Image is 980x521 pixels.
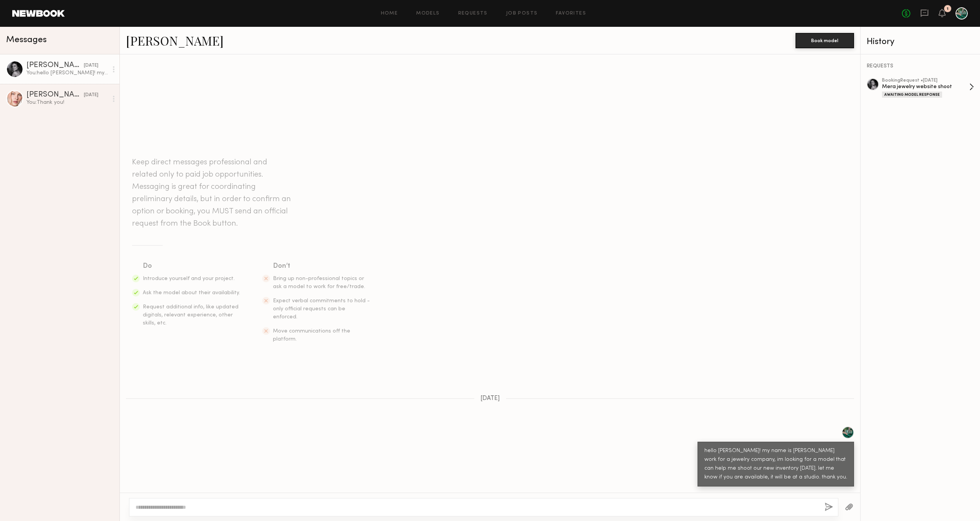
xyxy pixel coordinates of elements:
a: Requests [458,11,488,16]
div: REQUESTS [867,64,974,69]
a: bookingRequest •[DATE]Mera jewelry website shootAwaiting Model Response [882,78,974,98]
a: Job Posts [506,11,538,16]
header: Keep direct messages professional and related only to paid job opportunities. Messaging is great ... [132,156,293,230]
span: Ask the model about their availability. [143,290,240,295]
span: [DATE] [480,395,500,402]
div: Mera jewelry website shoot [882,83,969,90]
div: [DATE] [84,62,98,69]
span: Messages [6,36,47,44]
div: Don’t [273,261,371,272]
div: You: hello [PERSON_NAME]! my name is [PERSON_NAME] work for a jewelry company, im looking for a m... [26,69,108,77]
span: Expect verbal commitments to hold - only official requests can be enforced. [273,298,370,319]
div: hello [PERSON_NAME]! my name is [PERSON_NAME] work for a jewelry company, im looking for a model ... [704,447,847,482]
a: Models [416,11,439,16]
span: Move communications off the platform. [273,329,350,342]
div: Awaiting Model Response [882,92,942,98]
div: You: Thank you! [26,99,108,106]
div: booking Request • [DATE] [882,78,969,83]
a: [PERSON_NAME] [126,32,224,49]
div: History [867,38,974,46]
div: [PERSON_NAME] [26,62,84,69]
a: Book model [795,37,854,43]
button: Book model [795,33,854,48]
div: 1 [947,7,949,11]
div: Do [143,261,241,272]
span: Request additional info, like updated digitals, relevant experience, other skills, etc. [143,305,238,326]
a: Favorites [556,11,586,16]
span: Introduce yourself and your project. [143,276,235,281]
span: Bring up non-professional topics or ask a model to work for free/trade. [273,276,365,289]
a: Home [381,11,398,16]
div: [PERSON_NAME] [26,91,84,99]
div: [DATE] [84,92,98,99]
